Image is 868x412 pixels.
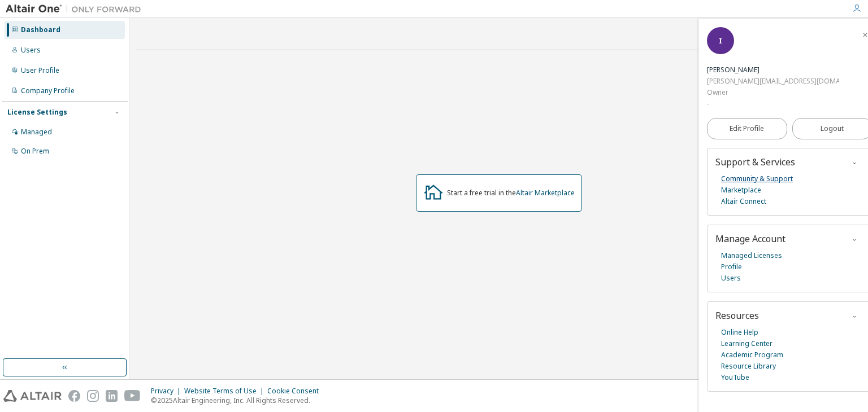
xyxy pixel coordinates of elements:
span: Resources [715,309,759,322]
a: Learning Center [721,338,772,349]
img: instagram.svg [87,390,99,402]
a: Altair Marketplace [516,188,575,198]
span: Edit Profile [730,124,764,133]
a: Marketplace [721,185,761,196]
img: Altair One [6,3,147,15]
div: License Settings [7,108,67,117]
a: Community & Support [721,173,793,185]
img: youtube.svg [124,390,141,402]
a: Edit Profile [707,118,787,139]
div: Cookie Consent [267,387,325,396]
div: Owner [707,87,839,98]
span: Manage Account [715,233,785,245]
div: Ivan Kukshyn [707,64,839,76]
span: I [719,36,722,46]
div: Privacy [151,387,184,396]
a: YouTube [721,372,749,383]
span: Logout [821,123,844,134]
img: altair_logo.svg [3,390,62,402]
div: Company Profile [21,86,75,95]
a: Resource Library [721,361,776,372]
img: facebook.svg [68,390,80,402]
a: Altair Connect [721,196,766,207]
div: On Prem [21,147,49,156]
span: Support & Services [715,156,795,168]
div: [PERSON_NAME][EMAIL_ADDRESS][DOMAIN_NAME] [707,76,839,87]
div: Start a free trial in the [447,189,575,198]
a: Online Help [721,327,758,338]
a: Profile [721,261,742,273]
div: User Profile [21,66,59,75]
a: Managed Licenses [721,250,782,261]
div: Users [21,46,41,55]
img: linkedin.svg [106,390,118,402]
a: Users [721,273,741,284]
div: - [707,98,839,109]
p: © 2025 Altair Engineering, Inc. All Rights Reserved. [151,396,325,405]
div: Website Terms of Use [184,387,267,396]
div: Managed [21,128,52,137]
a: Academic Program [721,349,783,361]
div: Dashboard [21,25,60,34]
